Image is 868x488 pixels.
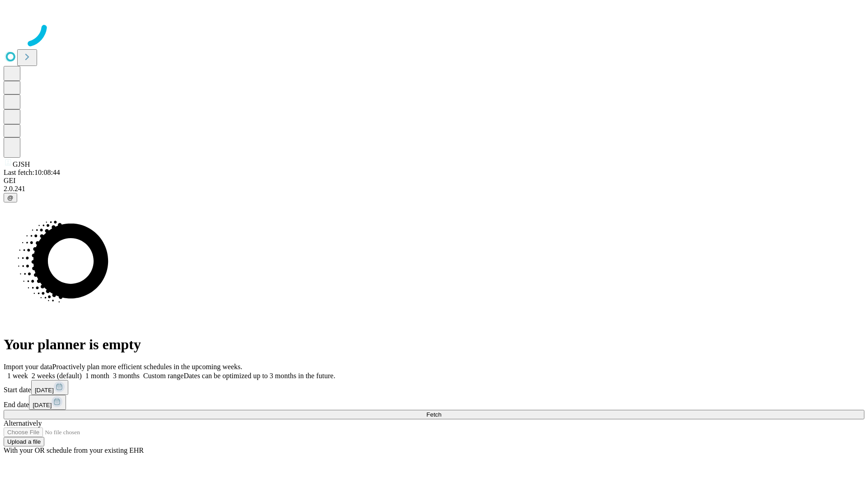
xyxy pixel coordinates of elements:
[85,372,109,380] span: 1 month
[143,372,184,380] span: Custom range
[4,437,44,446] button: Upload a file
[35,387,54,394] span: [DATE]
[13,160,30,168] span: GJSH
[7,372,28,380] span: 1 week
[33,402,52,408] span: [DATE]
[31,380,68,395] button: [DATE]
[29,395,66,410] button: [DATE]
[7,194,14,201] span: @
[4,193,17,202] button: @
[4,419,42,427] span: Alternatively
[184,372,335,380] span: Dates can be optimized up to 3 months in the future.
[4,410,864,419] button: Fetch
[52,363,242,371] span: Proactively plan more efficient schedules in the upcoming weeks.
[426,411,441,418] span: Fetch
[4,363,52,371] span: Import your data
[4,185,864,193] div: 2.0.241
[4,395,864,410] div: End date
[4,177,864,185] div: GEI
[4,446,144,454] span: With your OR schedule from your existing EHR
[113,372,140,380] span: 3 months
[4,336,864,353] h1: Your planner is empty
[4,169,60,176] span: Last fetch: 10:08:44
[32,372,82,380] span: 2 weeks (default)
[4,380,864,395] div: Start date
